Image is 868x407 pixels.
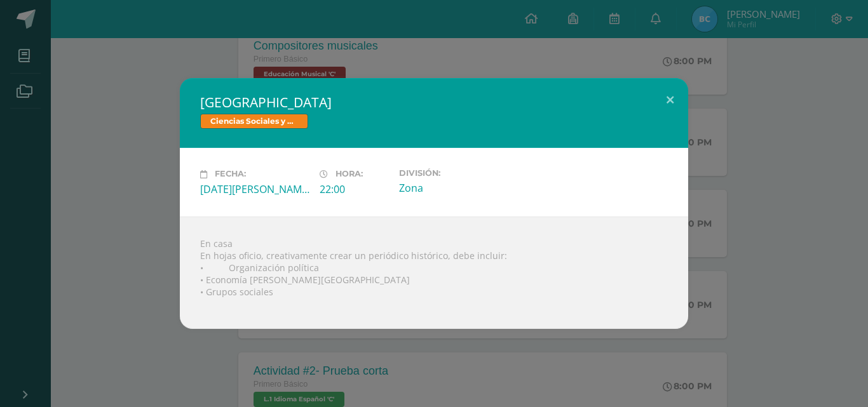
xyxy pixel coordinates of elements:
[652,78,688,121] button: Close (Esc)
[200,114,308,129] span: Ciencias Sociales y Formación Ciudadana
[215,170,246,179] span: Fecha:
[399,168,508,178] label: División:
[336,170,363,179] span: Hora:
[399,181,508,195] div: Zona
[180,217,688,329] div: En casa En hojas oficio, creativamente crear un periódico histórico, debe incluir: •Organiza...
[200,182,309,196] div: [DATE][PERSON_NAME]
[200,93,668,111] h2: [GEOGRAPHIC_DATA]
[320,182,389,196] div: 22:00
